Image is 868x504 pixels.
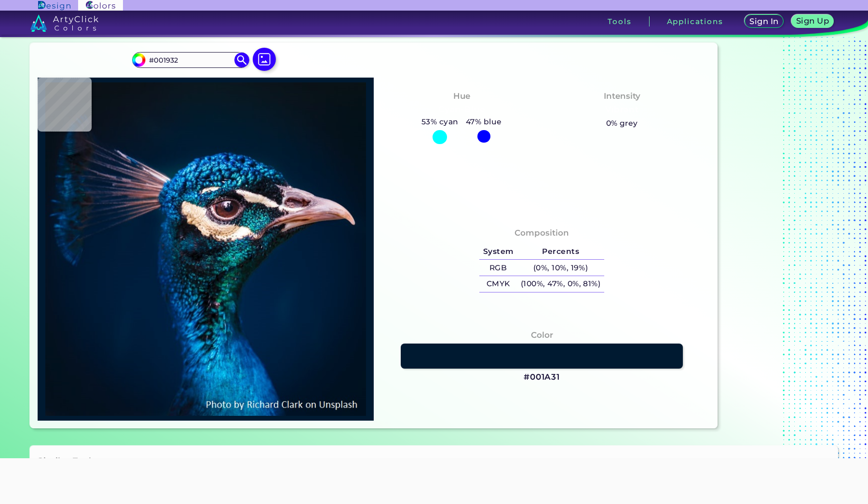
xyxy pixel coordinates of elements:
[798,17,828,25] h5: Sign Up
[146,53,235,66] input: type color..
[258,458,610,502] iframe: Advertisement
[524,371,560,383] h3: #001A31
[746,15,782,27] a: Sign In
[253,48,276,71] img: icon picture
[531,328,553,342] h4: Color
[515,226,569,240] h4: Composition
[38,455,96,467] h3: Similar Tools
[667,18,723,25] h3: Applications
[608,18,631,25] h3: Tools
[517,260,604,276] h5: (0%, 10%, 19%)
[38,1,70,10] img: ArtyClick Design logo
[479,260,517,276] h5: RGB
[234,53,249,67] img: icon search
[751,18,778,25] h5: Sign In
[42,82,369,416] img: img_pavlin.jpg
[30,14,98,32] img: logo_artyclick_colors_white.svg
[606,117,638,130] h5: 0% grey
[453,89,470,103] h4: Hue
[517,244,604,260] h5: Percents
[418,116,462,128] h5: 53% cyan
[601,104,643,116] h3: Vibrant
[434,104,489,116] h3: Cyan-Blue
[793,15,832,27] a: Sign Up
[604,89,640,103] h4: Intensity
[479,276,517,292] h5: CMYK
[462,116,505,128] h5: 47% blue
[517,276,604,292] h5: (100%, 47%, 0%, 81%)
[479,244,517,260] h5: System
